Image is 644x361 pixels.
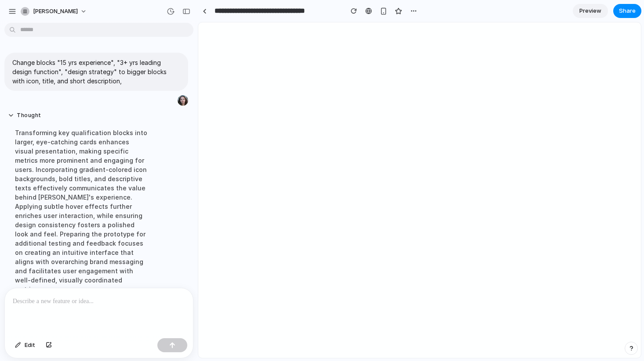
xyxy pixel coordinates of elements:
button: Edit [11,338,40,352]
div: Transforming key qualification blocks into larger, eye-catching cards enhances visual presentatio... [8,123,155,299]
a: Preview [573,4,608,18]
span: [PERSON_NAME] [33,7,78,16]
button: [PERSON_NAME] [17,4,91,18]
span: Edit [25,341,35,350]
span: Preview [579,7,601,15]
button: Share [613,4,641,18]
span: Share [619,7,636,15]
p: Change blocks "15 yrs experience", "3+ yrs leading design function", "design strategy" to bigger ... [12,58,180,86]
